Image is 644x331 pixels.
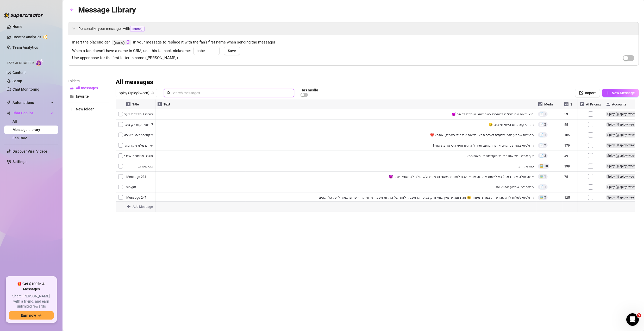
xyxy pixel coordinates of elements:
[224,47,240,55] button: Save
[7,101,11,105] span: thunderbolt
[68,105,109,113] button: New folder
[36,59,44,66] img: AI Chatter
[7,111,10,115] img: Chat Copilot
[4,13,43,18] img: logo-BBDzfeDw.svg
[76,107,94,111] span: New folder
[12,119,17,123] a: All
[72,48,191,54] span: When a fan doesn’t have a name in CRM, use this fallback nickname:
[12,98,49,107] span: Automations
[606,91,610,95] span: plus
[119,89,154,97] span: Spicy (spicykween)
[116,78,153,86] h3: All messages
[12,136,27,140] a: Fan CRM
[12,149,48,153] a: Discover Viral Videos
[167,91,171,95] span: search
[579,91,583,95] span: import
[575,89,600,97] button: Import
[612,91,635,95] span: New Message
[301,89,318,92] article: Has media
[130,26,145,32] span: {name}
[70,8,74,11] span: arrow-left
[21,313,36,317] span: Earn now
[68,92,109,101] button: favorite
[9,311,54,320] button: Earn nowarrow-right
[126,40,130,44] button: Click to Copy
[72,27,75,30] span: expanded
[151,91,154,95] span: team
[70,95,74,98] span: folder
[626,313,639,326] iframe: Intercom live chat
[72,55,178,61] span: Use upper case for the first letter in name ([PERSON_NAME])
[76,86,98,90] span: All messages
[76,94,89,98] span: favorite
[7,61,34,66] span: Izzy AI Chatter
[228,49,236,53] span: Save
[68,78,109,84] article: Folders
[12,87,39,91] a: Chat Monitoring
[12,79,22,83] a: Setup
[68,84,109,92] button: All messages
[126,40,130,44] span: copy
[70,107,74,111] span: plus
[70,86,74,90] span: folder-open
[38,314,42,317] span: arrow-right
[12,160,26,164] a: Settings
[9,294,54,309] span: Share [PERSON_NAME] with a friend, and earn unlimited rewards
[78,26,634,32] span: Personalize your messages with
[12,33,54,41] a: Creator Analytics exclamation-circle
[112,40,131,45] code: {name}
[68,22,639,35] div: Personalize your messages with{name}
[12,71,26,75] a: Content
[172,90,291,96] input: Search messages
[602,89,639,97] button: New Message
[585,91,596,95] span: Import
[637,313,641,317] span: 5
[12,45,38,49] a: Team Analytics
[12,24,22,29] a: Home
[12,109,49,117] span: Chat Copilot
[12,128,40,132] a: Message Library
[9,282,54,292] span: 🎁 Get $100 in AI Messages
[78,4,136,16] article: Message Library
[72,39,634,46] span: Insert the placeholder in your message to replace it with the fan’s first name when sending the m...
